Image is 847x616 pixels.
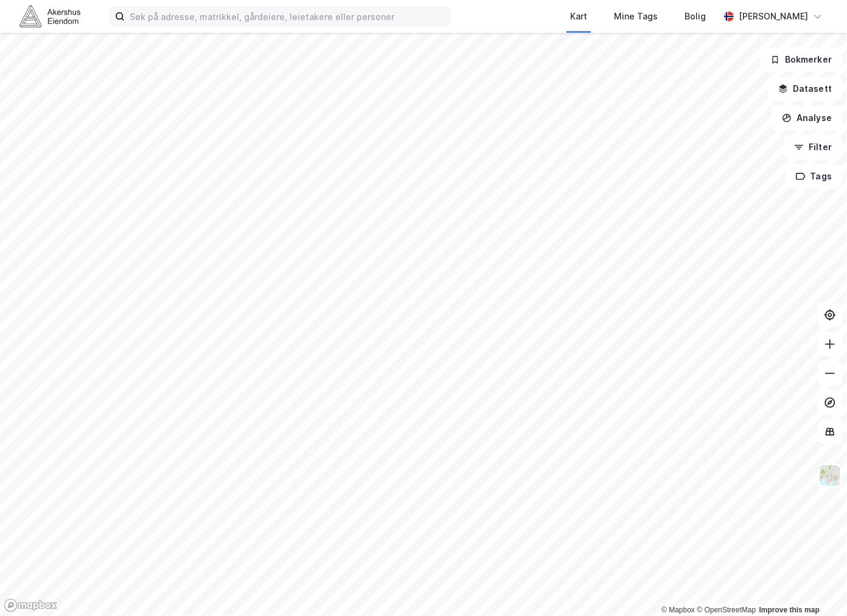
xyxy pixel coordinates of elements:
img: akershus-eiendom-logo.9091f326c980b4bce74ccdd9f866810c.svg [19,5,80,27]
img: Z [818,464,842,487]
div: Kart [570,9,587,24]
button: Bokmerker [760,47,842,72]
iframe: Chat Widget [786,558,847,616]
div: Bolig [685,9,706,24]
a: OpenStreetMap [697,606,756,614]
a: Mapbox [661,606,695,614]
a: Improve this map [759,606,820,614]
button: Tags [786,164,842,189]
div: [PERSON_NAME] [739,9,808,24]
input: Søk på adresse, matrikkel, gårdeiere, leietakere eller personer [125,7,450,26]
div: Mine Tags [614,9,658,24]
div: Kontrollprogram for chat [786,558,847,616]
button: Analyse [772,106,842,130]
button: Datasett [768,77,842,101]
a: Mapbox homepage [4,598,57,612]
button: Filter [784,135,842,159]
